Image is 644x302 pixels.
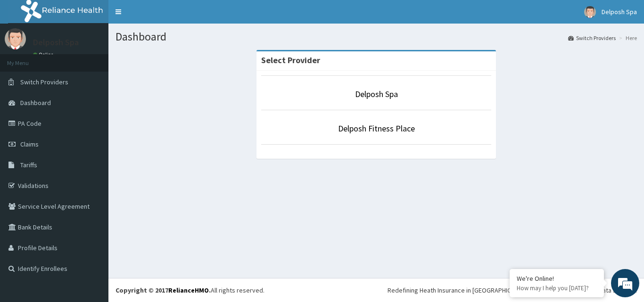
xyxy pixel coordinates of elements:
div: We're Online! [517,274,597,283]
a: RelianceHMO [168,286,209,294]
a: Switch Providers [568,34,616,42]
a: Online [33,51,56,58]
strong: Select Provider [261,55,320,65]
a: Delposh Spa [355,89,398,99]
footer: All rights reserved. [108,278,644,302]
span: Tariffs [20,161,37,169]
h1: Dashboard [116,31,637,43]
p: Delposh Spa [33,38,79,47]
strong: Copyright © 2017 . [116,286,211,294]
img: User Image [584,6,596,18]
div: Redefining Heath Insurance in [GEOGRAPHIC_DATA] using Telemedicine and Data Science! [388,286,637,295]
a: Delposh Fitness Place [338,123,415,134]
span: Delposh Spa [602,8,637,16]
span: Dashboard [20,98,51,107]
img: User Image [5,28,26,49]
span: Claims [20,140,39,148]
li: Here [617,34,637,42]
p: How may I help you today? [517,284,597,292]
span: Switch Providers [20,78,68,86]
